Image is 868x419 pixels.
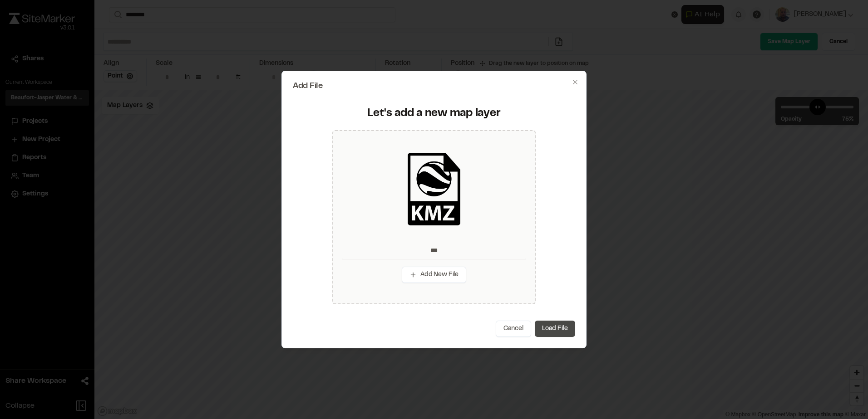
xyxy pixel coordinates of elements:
[293,82,575,90] h2: Add File
[496,321,531,337] button: Cancel
[402,267,466,283] button: Add New File
[535,321,575,337] button: Load File
[332,130,536,304] div: Add New File
[298,107,570,121] div: Let's add a new map layer
[398,153,470,225] img: kmz_black_icon.png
